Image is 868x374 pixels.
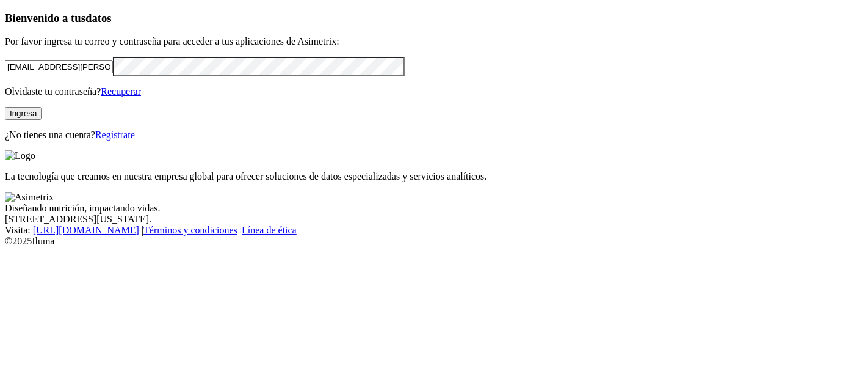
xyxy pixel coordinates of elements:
[85,12,112,24] span: datos
[5,150,35,161] img: Logo
[95,130,135,140] a: Regístrate
[5,225,863,236] div: Visita : | |
[5,192,54,203] img: Asimetrix
[5,107,42,120] button: Ingresa
[33,225,139,235] a: [URL][DOMAIN_NAME]
[5,214,863,225] div: [STREET_ADDRESS][US_STATE].
[5,61,113,73] input: Tu correo
[5,130,863,141] p: ¿No tienes una cuenta?
[5,203,863,214] div: Diseñando nutrición, impactando vidas.
[143,225,237,235] a: Términos y condiciones
[5,12,863,25] h3: Bienvenido a tus
[5,36,863,47] p: Por favor ingresa tu correo y contraseña para acceder a tus aplicaciones de Asimetrix:
[242,225,297,235] a: Línea de ética
[101,86,141,97] a: Recuperar
[5,236,863,247] div: © 2025 Iluma
[5,86,863,97] p: Olvidaste tu contraseña?
[5,171,863,182] p: La tecnología que creamos en nuestra empresa global para ofrecer soluciones de datos especializad...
